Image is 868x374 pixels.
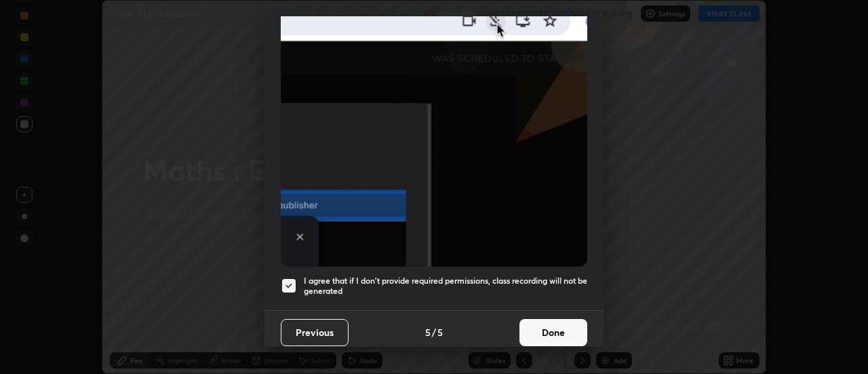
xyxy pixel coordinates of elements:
[281,319,349,346] button: Previous
[425,325,431,339] h4: 5
[432,325,436,339] h4: /
[519,319,587,346] button: Done
[304,276,587,297] h5: I agree that if I don't provide required permissions, class recording will not be generated
[437,325,443,339] h4: 5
